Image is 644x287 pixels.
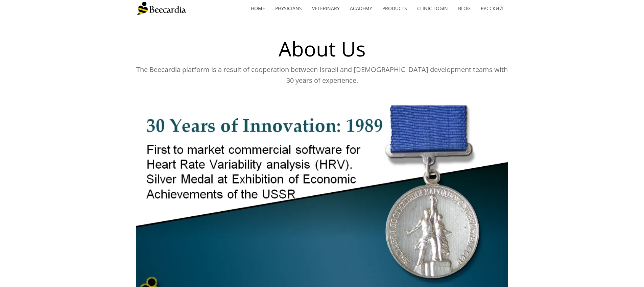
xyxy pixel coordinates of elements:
[412,1,453,16] a: Clinic Login
[453,1,476,16] a: Blog
[270,1,307,16] a: Physicians
[246,1,270,16] a: home
[476,1,508,16] a: Русский
[136,65,508,85] span: The Beecardia platform is a result of cooperation between Israeli and [DEMOGRAPHIC_DATA] developm...
[377,1,412,16] a: Products
[279,35,366,63] span: About Us
[345,1,377,16] a: Academy
[307,1,345,16] a: Veterinary
[136,2,186,15] img: Beecardia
